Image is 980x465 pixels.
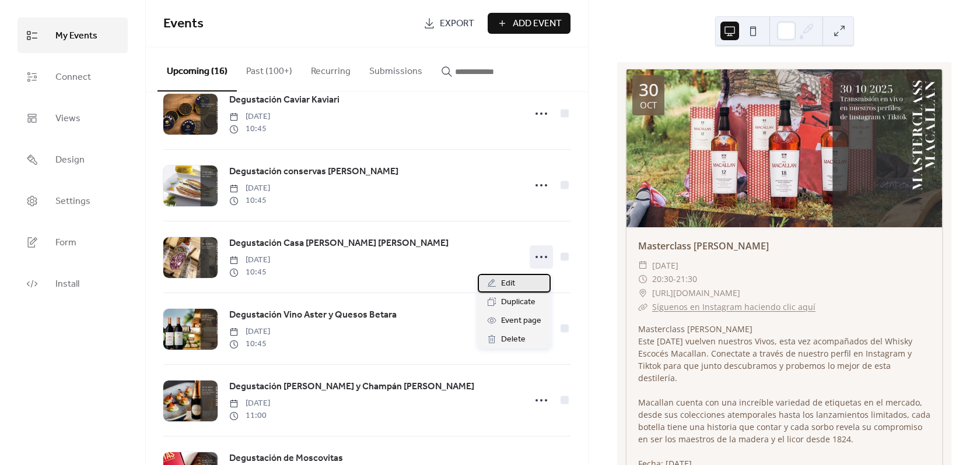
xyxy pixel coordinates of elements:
[55,275,79,293] span: Install
[229,195,270,207] span: 10:45
[229,123,270,135] span: 10:45
[17,142,128,177] a: Design
[17,224,128,260] a: Form
[513,17,562,31] span: Add Event
[229,379,474,394] a: Degustación [PERSON_NAME] y Champán [PERSON_NAME]
[229,111,270,123] span: [DATE]
[640,101,657,110] div: oct
[501,314,541,328] span: Event page
[229,164,398,179] a: Degustación conservas [PERSON_NAME]
[157,47,237,91] button: Upcoming (16)
[302,47,360,90] button: Recurring
[639,81,659,98] div: 30
[229,308,397,323] a: Degustación Vino Aster y Quesos Betara
[652,301,815,312] a: Síguenos en Instagram haciendo clic aquí
[237,47,302,90] button: Past (100+)
[55,151,85,169] span: Design
[229,93,339,108] a: Degustación Caviar Kaviari
[229,254,270,266] span: [DATE]
[17,266,128,301] a: Install
[17,17,128,53] a: My Events
[17,59,128,94] a: Connect
[229,237,449,251] span: Degustación Casa [PERSON_NAME] [PERSON_NAME]
[55,27,97,45] span: My Events
[55,110,80,128] span: Views
[229,397,270,410] span: [DATE]
[638,300,647,314] div: ​
[229,380,474,394] span: Degustación [PERSON_NAME] y Champán [PERSON_NAME]
[501,295,535,309] span: Duplicate
[55,192,90,210] span: Settings
[229,410,270,422] span: 11:00
[638,272,647,286] div: ​
[229,308,397,322] span: Degustación Vino Aster y Quesos Betara
[229,236,449,251] a: Degustación Casa [PERSON_NAME] [PERSON_NAME]
[652,286,740,300] span: [URL][DOMAIN_NAME]
[55,234,76,252] span: Form
[229,93,339,107] span: Degustación Caviar Kaviari
[17,183,128,219] a: Settings
[415,13,483,34] a: Export
[673,272,676,286] span: -
[488,13,570,34] button: Add Event
[229,338,270,350] span: 10:45
[229,266,270,279] span: 10:45
[501,333,526,347] span: Delete
[360,47,432,90] button: Submissions
[638,239,769,252] a: Masterclass [PERSON_NAME]
[676,272,697,286] span: 21:30
[229,182,270,195] span: [DATE]
[17,100,128,136] a: Views
[163,11,204,37] span: Events
[440,17,474,31] span: Export
[652,272,673,286] span: 20:30
[638,259,647,273] div: ​
[229,165,398,179] span: Degustación conservas [PERSON_NAME]
[501,277,515,291] span: Edit
[229,326,270,338] span: [DATE]
[638,286,647,300] div: ​
[652,259,678,273] span: [DATE]
[55,68,91,86] span: Connect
